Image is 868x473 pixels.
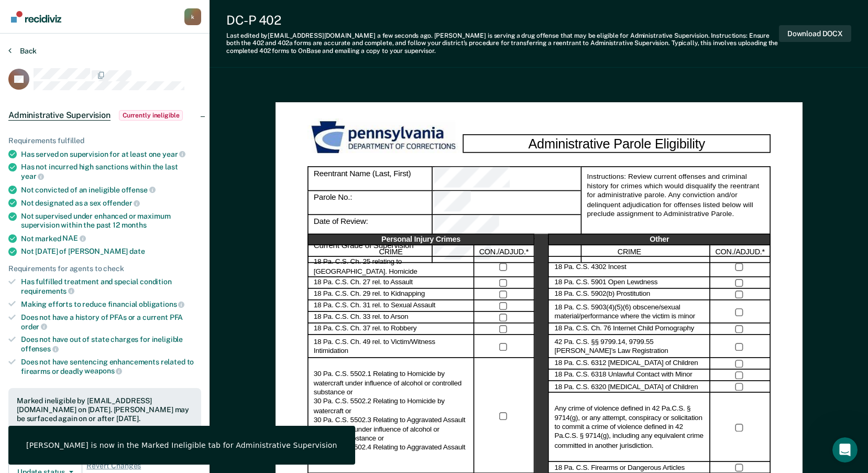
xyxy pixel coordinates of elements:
[21,149,201,159] div: Has served on supervision for at least one
[779,25,851,42] button: Download DOCX
[554,278,657,288] label: 18 Pa. C.S. 5901 Open Lewdness
[554,263,626,272] label: 18 Pa. C.S. 4302 Incest
[8,136,201,145] div: Requirements fulfilled
[554,371,692,380] label: 18 Pa. C.S. 6318 Unlawful Contact with Minor
[432,167,580,191] div: Reentrant Name (Last, First)
[314,313,408,322] label: 18 Pa. C.S. Ch. 33 rel. to Arson
[377,32,431,39] span: a few seconds ago
[62,234,85,242] span: NAE
[307,234,534,245] div: Personal Injury Crimes
[432,216,580,240] div: Date of Review:
[21,335,201,353] div: Does not have out of state charges for ineligible
[21,313,201,331] div: Does not have a history of PFAs or a current PFA order
[554,463,684,472] label: 18 Pa. C.S. Firearms or Dangerous Articles
[307,118,463,157] img: PDOC Logo
[432,191,580,216] div: Parole No.:
[548,234,770,245] div: Other
[21,185,201,195] div: Not convicted of an ineligible
[21,247,201,256] div: Not [DATE] of [PERSON_NAME]
[26,440,337,450] div: [PERSON_NAME] is now in the Marked Ineligible tab for Administrative Supervision
[710,245,771,257] div: CON./ADJUD.*
[314,325,416,334] label: 18 Pa. C.S. Ch. 37 rel. to Robbery
[307,191,433,216] div: Parole No.:
[832,437,858,463] iframe: Intercom live chat
[11,11,61,23] img: Recidiviz
[314,290,425,299] label: 18 Pa. C.S. Ch. 29 rel. to Kidnapping
[162,150,185,158] span: year
[548,245,710,257] div: CRIME
[21,198,201,208] div: Not designated as a sex
[184,8,201,25] div: k
[463,134,771,153] div: Administrative Parole Eligibility
[184,8,201,25] button: Profile dropdown button
[554,359,698,369] label: 18 Pa. C.S. 6312 [MEDICAL_DATA] of Children
[21,277,201,295] div: Has fulfilled treatment and special condition
[21,163,201,180] div: Has not incurred high sanctions within the last
[21,345,59,353] span: offenses
[21,287,74,295] span: requirements
[129,247,145,255] span: date
[21,299,201,309] div: Making efforts to reduce financial
[554,337,704,356] label: 42 Pa. C.S. §§ 9799.14, 9799.55 [PERSON_NAME]’s Law Registration
[21,212,201,230] div: Not supervised under enhanced or maximum supervision within the past 12
[119,110,183,121] span: Currently ineligible
[307,216,433,240] div: Date of Review:
[17,396,193,423] div: Marked ineligible by [EMAIL_ADDRESS][DOMAIN_NAME] on [DATE]. [PERSON_NAME] may be surfaced again ...
[122,221,147,229] span: months
[554,325,694,334] label: 18 Pa. C.S. Ch. 76 Internet Child Pornography
[314,278,413,288] label: 18 Pa. C.S. Ch. 27 rel. to Assault
[307,245,474,257] div: CRIME
[554,290,650,299] label: 18 Pa. C.S. 5902(b) Prostitution
[21,358,201,375] div: Does not have sentencing enhancements related to firearms or deadly
[314,337,468,356] label: 18 Pa. C.S. Ch. 49 rel. to Victim/Witness Intimidation
[8,110,111,121] span: Administrative Supervision
[554,404,704,450] label: Any crime of violence defined in 42 Pa.C.S. § 9714(g), or any attempt, conspiracy or solicitation...
[314,302,435,311] label: 18 Pa. C.S. Ch. 31 rel. to Sexual Assault
[139,300,184,308] span: obligations
[314,258,468,276] label: 18 Pa. C.S. Ch. 25 relating to [GEOGRAPHIC_DATA]. Homicide
[21,234,201,243] div: Not marked
[226,13,779,28] div: DC-P 402
[226,32,779,55] div: Last edited by [EMAIL_ADDRESS][DOMAIN_NAME] . [PERSON_NAME] is serving a drug offense that may be...
[554,382,698,392] label: 18 Pa. C.S. 6320 [MEDICAL_DATA] of Children
[84,367,122,375] span: weapons
[21,172,44,180] span: year
[314,370,468,462] label: 30 Pa. C.S. 5502.1 Relating to Homicide by watercraft under influence of alcohol or controlled su...
[554,303,704,321] label: 18 Pa. C.S. 5903(4)(5)(6) obscene/sexual material/performance where the victim is minor
[122,186,156,194] span: offense
[103,199,140,207] span: offender
[8,264,201,273] div: Requirements for agents to check
[580,167,770,263] div: Instructions: Review current offenses and criminal history for crimes which would disqualify the ...
[8,46,37,56] button: Back
[307,167,433,191] div: Reentrant Name (Last, First)
[474,245,534,257] div: CON./ADJUD.*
